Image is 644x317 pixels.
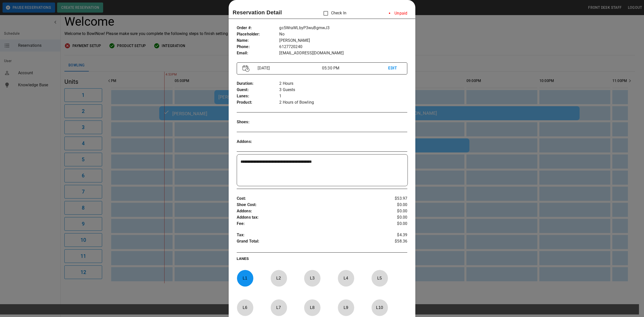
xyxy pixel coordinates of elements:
[379,214,407,221] p: $0.00
[237,208,379,214] p: Addons :
[237,221,379,227] p: Fee :
[237,37,279,44] p: Name :
[304,272,320,284] p: L 3
[379,238,407,246] p: $58.36
[237,93,279,99] p: Lanes :
[322,65,388,71] p: 05:30 PM
[237,119,279,125] p: Shoes :
[237,50,279,56] p: Email :
[233,8,282,17] p: Reservation Detail
[237,272,253,284] p: L 1
[279,37,407,44] p: [PERSON_NAME]
[279,99,407,106] p: 2 Hours of Bowling
[304,302,320,313] p: L 8
[270,302,287,313] p: L 7
[385,8,411,18] li: Unpaid
[237,232,379,238] p: Tax :
[379,221,407,227] p: $0.00
[338,302,354,313] p: L 9
[237,302,253,313] p: L 6
[379,232,407,238] p: $4.39
[279,25,407,31] p: gc5WraWLbyP3wuBgmwJ3
[379,202,407,208] p: $0.00
[237,81,279,87] p: Duration :
[237,139,279,145] p: Addons :
[388,65,401,71] p: EDIT
[279,93,407,99] p: 1
[279,44,407,50] p: 6127720240
[279,31,407,37] p: No
[237,99,279,106] p: Product :
[371,272,388,284] p: L 5
[320,8,346,19] p: Check In
[243,65,250,72] img: Vector
[237,25,279,31] p: Order # :
[237,31,279,37] p: Placeholder :
[379,195,407,202] p: $53.97
[279,50,407,56] p: [EMAIL_ADDRESS][DOMAIN_NAME]
[279,87,407,93] p: 3 Guests
[371,302,388,313] p: L 10
[237,195,379,202] p: Cost :
[338,272,354,284] p: L 4
[279,81,407,87] p: 2 Hours
[237,202,379,208] p: Shoe Cost :
[237,256,407,263] p: LANES
[237,87,279,93] p: Guest :
[270,272,287,284] p: L 2
[379,208,407,214] p: $0.00
[256,65,322,71] p: [DATE]
[237,238,379,246] p: Grand Total :
[237,214,379,221] p: Addons tax :
[237,44,279,50] p: Phone :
